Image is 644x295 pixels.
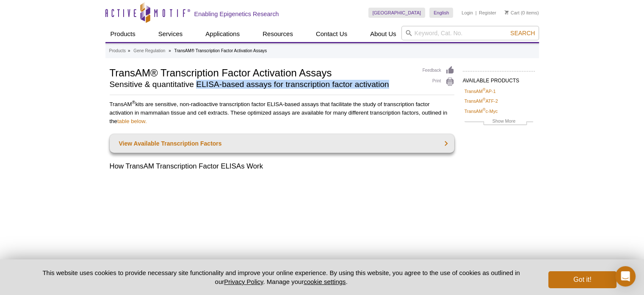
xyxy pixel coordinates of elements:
a: Feedback [423,66,454,75]
a: Login [462,10,473,16]
sup: ® [132,100,135,105]
a: Services [153,26,188,42]
li: | [475,8,477,18]
a: About Us [365,26,401,42]
a: Products [105,26,141,42]
button: cookie settings [304,278,345,285]
h2: Enabling Epigenetics Research [194,10,279,18]
a: Products [109,47,126,55]
div: Open Intercom Messenger [615,266,636,287]
a: Contact Us [311,26,352,42]
a: View Available Transcription Factors [110,134,454,153]
li: » [169,48,171,53]
a: Gene Regulation [133,47,165,55]
a: TransAM®AP-1 [464,87,496,95]
a: Privacy Policy [224,278,263,285]
button: Search [508,29,537,37]
img: Your Cart [505,10,509,14]
a: Show More [464,117,533,127]
span: Search [510,30,535,37]
a: Resources [257,26,298,42]
sup: ® [483,98,486,102]
p: TransAM kits are sensitive, non-radioactive transcription factor ELISA-based assays that facilita... [110,100,454,126]
a: Register [479,10,496,16]
a: TransAM®c-Myc [464,107,498,115]
a: TransAM®ATF-2 [464,97,498,105]
h2: How TransAM Transcription Factor ELISAs Work [110,161,454,171]
a: [GEOGRAPHIC_DATA] [368,8,426,18]
h2: AVAILABLE PRODUCTS [463,71,535,86]
li: » [128,48,130,53]
sup: ® [483,107,486,112]
li: (0 items) [505,8,539,18]
a: Cart [505,10,520,16]
p: This website uses cookies to provide necessary site functionality and improve your online experie... [28,268,535,286]
h1: TransAM® Transcription Factor Activation Assays [110,66,414,79]
li: TransAM® Transcription Factor Activation Assays [174,48,267,53]
sup: ® [483,87,486,92]
button: Got it! [548,271,616,288]
a: table below. [117,118,147,124]
a: English [429,8,453,18]
input: Keyword, Cat. No. [401,26,539,40]
h2: Sensitive & quantitative ELISA-based assays for transcription factor activation [110,81,414,88]
a: Print [423,77,454,87]
a: Applications [200,26,245,42]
